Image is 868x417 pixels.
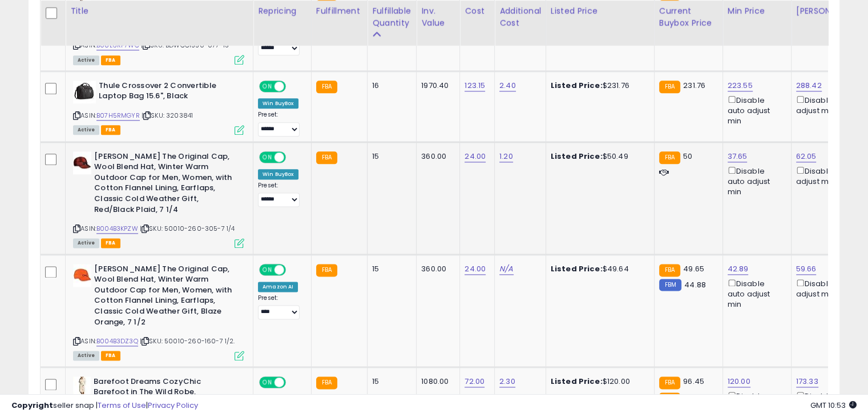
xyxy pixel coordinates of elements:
span: | SKU: 50010-260-160-7 1/2. [140,336,235,346]
div: 15 [372,151,407,162]
a: B004B3DZ3Q [96,336,138,346]
div: ASIN: [73,81,244,134]
div: Disable auto adjust min [728,165,782,198]
a: Privacy Policy [148,400,198,411]
small: FBA [659,151,680,164]
a: 2.30 [499,376,515,387]
img: 41OFpdyWEzL._SL40_.jpg [73,376,91,399]
span: ON [260,377,274,387]
a: N/A [499,263,513,275]
div: $231.76 [551,81,645,91]
div: 16 [372,81,407,91]
div: Fulfillment [316,5,362,17]
span: FBA [101,125,120,135]
div: 360.00 [421,151,451,162]
div: Min Price [728,5,786,17]
div: Current Buybox Price [659,5,718,29]
small: FBA [659,81,680,93]
div: Preset: [258,111,302,137]
a: 24.00 [465,263,486,275]
span: OFF [284,264,302,274]
a: 62.05 [796,151,817,162]
a: 59.66 [796,263,817,275]
span: 2025-09-15 10:53 GMT [810,400,857,411]
small: FBA [316,264,337,276]
a: 120.00 [728,376,750,387]
span: All listings currently available for purchase on Amazon [73,351,99,360]
b: Listed Price: [551,376,603,387]
span: | SKU: 50010-260-305-7 1/4 [140,224,235,233]
small: FBA [316,151,337,164]
div: Disable auto adjust min [728,277,782,310]
span: OFF [284,81,302,91]
div: 15 [372,264,407,274]
b: Barefoot Dreams CozyChic Barefoot in The Wild Robe, Cream/Stone, LG [94,376,232,411]
span: OFF [284,377,302,387]
div: Cost [465,5,490,17]
small: FBA [659,376,680,389]
div: Inv. value [421,5,455,29]
div: Win BuyBox [258,98,298,109]
span: All listings currently available for purchase on Amazon [73,125,99,135]
span: 231.76 [683,80,705,91]
span: All listings currently available for purchase on Amazon [73,55,99,65]
span: ON [260,264,274,274]
div: seller snap | | [11,400,198,411]
a: 2.40 [499,80,516,91]
div: 360.00 [421,264,451,274]
span: 96.45 [683,376,704,387]
div: Preset: [258,182,302,207]
b: Listed Price: [551,151,603,162]
b: [PERSON_NAME] The Original Cap, Wool Blend Hat, Winter Warm Outdoor Cap for Men, Women, with Cott... [94,151,233,218]
div: 15 [372,376,407,387]
a: 288.42 [796,80,822,91]
span: ON [260,152,274,162]
div: ASIN: [73,151,244,247]
span: All listings currently available for purchase on Amazon [73,238,99,248]
b: Listed Price: [551,80,603,91]
a: 37.65 [728,151,748,162]
span: FBA [101,238,120,248]
div: Disable auto adjust max [796,94,860,116]
div: 1970.40 [421,81,451,91]
div: Disable auto adjust min [728,94,782,127]
a: Terms of Use [98,400,146,411]
div: $120.00 [551,376,645,387]
a: 24.00 [465,151,486,162]
div: Additional Cost [499,5,541,29]
a: B08L6RF7WC [96,41,139,50]
a: 223.55 [728,80,753,91]
span: FBA [101,351,120,360]
div: $50.49 [551,151,645,162]
span: 50 [683,151,692,162]
b: Thule Crossover 2 Convertible Laptop Bag 15.6", Black [99,81,237,105]
a: 123.15 [465,80,485,91]
div: Amazon AI [258,282,298,292]
span: FBA [101,55,120,65]
div: Listed Price [551,5,649,17]
a: B07H5RMGYR [96,111,140,121]
a: B004B3KPZW [96,224,138,234]
div: Title [70,5,248,17]
a: 173.33 [796,376,818,387]
small: FBA [316,81,337,93]
small: FBM [659,279,681,291]
div: 1080.00 [421,376,451,387]
a: 72.00 [465,376,485,387]
span: 44.88 [684,279,706,290]
div: Fulfillable Quantity [372,5,411,29]
small: FBA [316,376,337,389]
div: Preset: [258,294,302,320]
img: 31xlqQWU9fL._SL40_.jpg [73,151,91,174]
div: Disable auto adjust max [796,165,860,187]
span: | SKU: 3203841 [142,111,193,120]
div: [PERSON_NAME] [796,5,864,17]
span: 49.65 [683,263,704,274]
b: Listed Price: [551,263,603,274]
span: OFF [284,152,302,162]
div: Repricing [258,5,306,17]
strong: Copyright [11,400,53,411]
b: [PERSON_NAME] The Original Cap, Wool Blend Hat, Winter Warm Outdoor Cap for Men, Women, with Cott... [94,264,233,330]
div: ASIN: [73,264,244,359]
img: 31FhBJ1rVhL._SL40_.jpg [73,264,91,287]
